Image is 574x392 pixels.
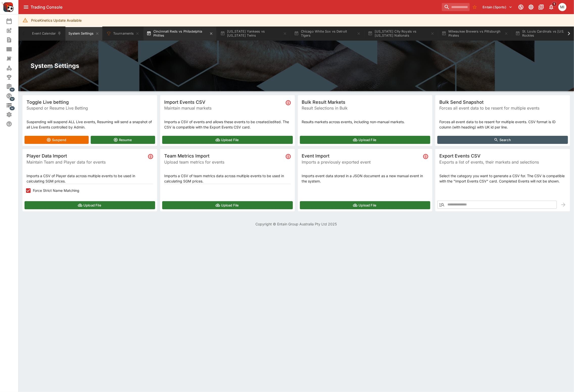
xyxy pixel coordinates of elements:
div: System Settings [6,112,20,118]
button: Milwaukee Brewers vs Pittsburgh Pirates [439,27,511,41]
button: Documentation [537,3,546,12]
button: Chicago White Sox vs Detroit Tigers [291,27,364,41]
p: Select the category you want to generate a CSV for. The CSV is compatible with the "Import Events... [439,173,566,184]
button: [US_STATE] Yankees vs [US_STATE] Twins [217,27,290,41]
span: Maintain manual markets [164,105,284,111]
span: Import Events CSV [164,99,284,105]
button: Event Calendar [29,27,64,41]
div: Management [6,84,20,90]
p: Copyright © Entain Group Australia Pty Ltd 2025 [18,221,574,227]
div: Help & Support [6,121,20,127]
button: Select Tenant [480,3,515,11]
button: Toggle light/dark mode [527,3,536,12]
div: Nexus Entities [6,56,20,62]
button: michael.wilczynski [557,2,568,13]
span: Export Events CSV [439,153,566,159]
p: Imports event data stored in a JSON document as a new manual event in the system. [302,173,428,184]
span: Force Strict Name Matching [33,188,79,193]
div: Sports Pricing [6,93,20,99]
span: Suspend or Resume Live Betting [27,105,153,111]
span: Team Metrics Import [164,153,284,159]
button: Connected to PK [516,3,525,12]
button: Upload File [25,201,155,209]
span: Toggle Live betting [27,99,153,105]
p: Suspending will suspend ALL Live events, Resuming will send a snapshot of all Live Events control... [27,119,153,130]
span: Forces all event data to be resent for multiple events [439,105,566,111]
p: Imports a CSV of events and allows these events to be created/edited. The CSV is compatible with ... [164,119,291,130]
p: Results markets across events, including non-manual markets. [302,119,428,124]
button: [US_STATE] City Royals vs [US_STATE] Nationals [365,27,438,41]
div: PriceKinetics Update Available [31,16,82,25]
div: michael.wilczynski [558,3,566,11]
span: Result Selections in Bulk [302,105,428,111]
button: Tournaments [103,27,142,41]
button: Resume [91,136,155,144]
input: search [442,3,470,11]
button: Upload File [162,201,293,209]
p: Imports a CSV of team metrics data across multiple events to be used in calculating SGM prices. [164,173,291,184]
div: Categories [6,65,20,71]
h2: System Settings [31,62,562,70]
span: Event Import [302,153,421,159]
button: Upload File [162,136,293,144]
span: Player Data Import [27,153,146,159]
div: Tournaments [6,74,20,80]
button: Notifications [547,3,556,12]
img: PriceKinetics Logo [2,1,14,13]
div: Infrastructure [6,102,20,108]
button: No Bookmarks [471,3,479,11]
p: Imports a CSV of Player data across multiple events to be used in calculating SGM prices. [27,173,153,184]
span: Upload team metrics for events [164,159,284,165]
span: Imports a previously exported event [302,159,421,165]
div: Template Search [6,46,20,52]
div: Trading Console [31,5,440,10]
div: New Event [6,28,20,34]
button: System Settings [65,27,102,41]
p: Forces all event data to be resent for multiple events. CSV format is ID column (with heading) wi... [439,119,566,130]
div: Event Calendar [6,18,20,24]
span: Bulk Send Snapshot [439,99,566,105]
span: 1 [552,2,557,7]
span: Bulk Result Markets [302,99,428,105]
button: open drawer [21,3,31,12]
button: Search [437,136,568,144]
button: Suspend [25,136,89,144]
button: Cincinnati Reds vs Philadelphia Phillies [143,27,216,41]
span: Exports a list of events, their markets and selections [439,159,566,165]
button: Upload File [300,201,431,209]
div: Search [6,37,20,43]
button: Upload File [300,136,431,144]
span: Maintain Team and Player data for events [27,159,146,165]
